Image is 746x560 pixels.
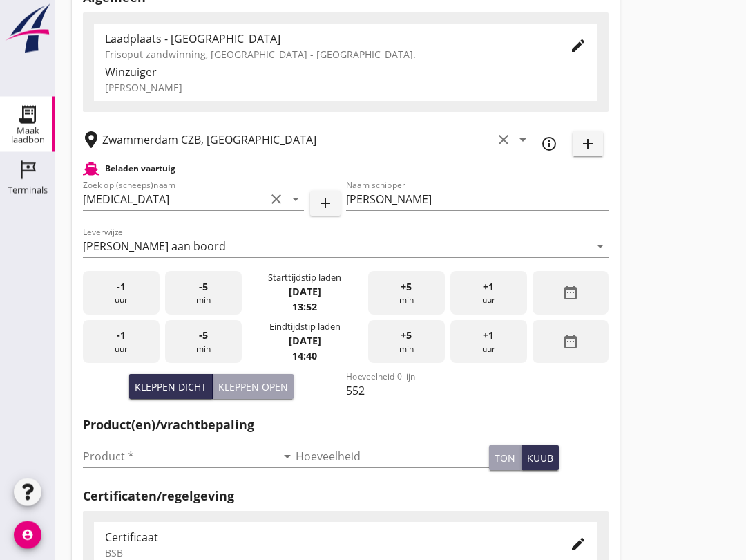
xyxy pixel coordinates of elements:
h2: Certificaten/regelgeving [83,487,609,506]
div: uur [83,272,160,315]
div: [PERSON_NAME] [105,81,586,95]
div: kuub [527,451,553,466]
i: clear [495,132,512,149]
div: Eindtijdstip laden [269,321,341,334]
i: date_range [562,285,579,301]
div: ton [495,451,515,466]
i: add [317,196,334,212]
span: +1 [483,328,494,344]
div: Starttijdstip laden [268,272,341,285]
i: account_circle [14,521,41,549]
h2: Beladen vaartuig [105,163,175,176]
input: Hoeveelheid 0-lijn [346,380,609,402]
span: -5 [199,328,208,344]
div: Kleppen open [218,380,288,395]
strong: 13:52 [292,301,317,314]
i: edit [570,38,586,55]
span: -5 [199,280,208,295]
div: Frisoput zandwinning, [GEOGRAPHIC_DATA] - [GEOGRAPHIC_DATA]. [105,48,548,62]
i: arrow_drop_down [515,132,531,149]
i: arrow_drop_down [592,239,609,255]
strong: 14:40 [292,350,317,363]
button: Kleppen dicht [129,375,213,400]
i: date_range [562,334,579,351]
div: uur [83,321,160,364]
input: Product * [83,446,276,468]
div: uur [450,321,527,364]
div: uur [450,272,527,315]
div: min [368,272,445,315]
span: +5 [401,328,412,344]
span: +1 [483,280,494,295]
div: Certificaat [105,530,548,546]
i: add [580,136,596,153]
div: [PERSON_NAME] aan boord [83,241,226,253]
h2: Product(en)/vrachtbepaling [83,416,609,435]
i: arrow_drop_down [287,192,304,208]
div: Winzuiger [105,64,586,81]
span: -1 [117,328,126,344]
i: edit [570,536,586,553]
strong: [DATE] [289,335,321,348]
div: min [165,272,242,315]
i: info_outline [541,136,557,153]
input: Naam schipper [346,189,609,211]
div: min [368,321,445,364]
button: Kleppen open [213,375,294,400]
span: -1 [117,280,126,295]
img: logo-small.a267ee39.svg [3,3,52,55]
strong: [DATE] [289,286,321,299]
input: Losplaats [102,129,492,151]
div: min [165,321,242,364]
button: kuub [522,446,559,471]
div: Kleppen dicht [135,380,207,395]
input: Hoeveelheid [296,446,489,468]
input: Zoek op (scheeps)naam [83,189,265,211]
div: Laadplaats - [GEOGRAPHIC_DATA] [105,31,548,48]
i: clear [268,192,285,208]
span: +5 [401,280,412,295]
div: Terminals [8,186,48,195]
i: arrow_drop_down [279,449,296,465]
button: ton [489,446,522,471]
